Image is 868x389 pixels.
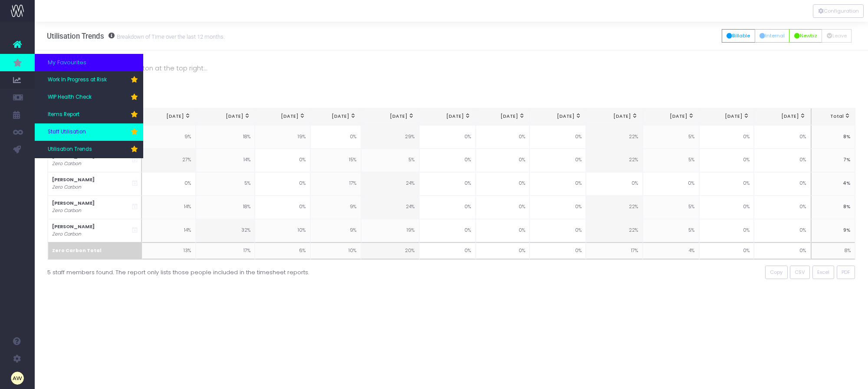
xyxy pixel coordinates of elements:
p: To begin, click a work type button at the top right... [47,63,856,73]
td: 0% [310,125,361,149]
a: WIP Health Check [35,89,143,106]
td: 0% [529,196,586,219]
td: 0% [419,125,476,149]
td: 5% [643,196,699,219]
td: 32% [196,219,255,243]
button: Billable [722,29,755,43]
td: 9% [811,219,855,243]
div: [DATE] [591,113,638,120]
td: 0% [255,172,310,196]
div: [DATE] [315,113,357,120]
th: Zero Carbon Total [48,242,142,259]
div: [DATE] [424,113,471,120]
td: 0% [142,172,196,196]
div: [DATE] [759,113,806,120]
button: Excel [812,266,835,279]
td: 0% [754,242,810,259]
td: 14% [196,149,255,172]
th: May 25: activate to sort column ascending [196,108,255,125]
button: Leave [822,29,852,43]
span: Utilisation Trends [48,146,92,153]
a: Utilisation Trends [35,141,143,158]
button: Copy [765,266,788,279]
td: 0% [476,172,529,196]
span: CSV [795,269,805,276]
td: 8% [811,125,855,149]
td: 22% [586,125,642,149]
td: 19% [361,219,419,243]
td: 22% [586,196,642,219]
td: 0% [476,125,529,149]
td: 0% [699,242,754,259]
td: 0% [754,149,810,172]
i: Zero Carbon [52,184,81,191]
span: Excel [817,269,829,276]
strong: [PERSON_NAME] [52,223,95,230]
th: Feb 26: activate to sort column ascending [699,108,754,125]
i: Zero Carbon [52,160,81,167]
div: [DATE] [480,113,525,120]
td: 5% [643,125,699,149]
div: Vertical button group [813,4,864,18]
span: Copy [770,269,783,276]
span: Items Report [48,111,79,119]
td: 0% [255,196,310,219]
td: 18% [196,125,255,149]
td: 0% [754,196,810,219]
td: 0% [419,219,476,243]
span: Staff Utilisation [48,128,86,136]
td: 0% [419,149,476,172]
td: 0% [476,196,529,219]
td: 17% [196,242,255,259]
td: 0% [699,219,754,243]
strong: [PERSON_NAME] [52,200,95,206]
td: 22% [586,149,642,172]
h3: Utilisation Trends [47,32,225,40]
td: 6% [255,242,310,259]
th: Mar 26: activate to sort column ascending [754,108,810,125]
td: 0% [529,149,586,172]
td: 15% [310,149,361,172]
td: 5% [643,149,699,172]
img: images/default_profile_image.png [11,372,24,385]
td: 0% [476,149,529,172]
div: 5 staff members found. The report only lists those people included in the timesheet reports. [47,266,445,276]
td: 0% [476,242,529,259]
td: 0% [476,219,529,243]
td: 29% [361,125,419,149]
button: Configuration [813,4,864,18]
td: 5% [196,172,255,196]
td: 0% [699,125,754,149]
th: Sep 25: activate to sort column ascending [419,108,476,125]
div: [DATE] [704,113,750,120]
td: 0% [754,219,810,243]
td: 0% [699,149,754,172]
td: 0% [255,149,310,172]
h3: Heatmap [47,91,856,99]
th: Nov 25: activate to sort column ascending [529,108,586,125]
td: 0% [699,196,754,219]
th: Total: activate to sort column ascending [811,108,855,125]
td: 14% [142,196,196,219]
td: 0% [419,196,476,219]
td: 9% [310,219,361,243]
td: 0% [529,172,586,196]
div: [DATE] [534,113,582,120]
strong: [PERSON_NAME] [52,176,95,183]
button: Internal [755,29,790,43]
td: 4% [643,242,699,259]
td: 5% [643,219,699,243]
span: PDF [842,269,850,276]
div: [DATE] [366,113,414,120]
td: 9% [142,125,196,149]
td: 0% [754,172,810,196]
a: Items Report [35,106,143,123]
td: 20% [361,242,419,259]
th: Jan 26: activate to sort column ascending [643,108,699,125]
button: Newbiz [789,29,822,43]
div: Total [815,113,850,120]
td: 22% [586,219,642,243]
td: 19% [255,125,310,149]
i: Zero Carbon [52,231,81,238]
th: Oct 25: activate to sort column ascending [476,108,529,125]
